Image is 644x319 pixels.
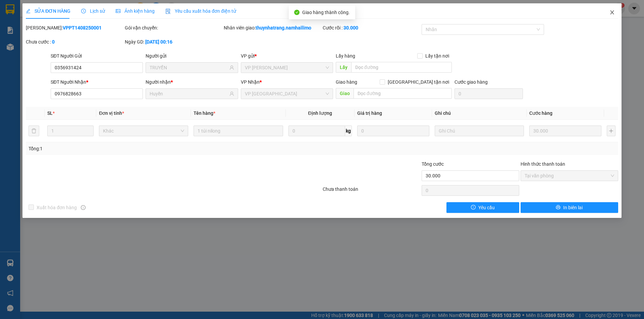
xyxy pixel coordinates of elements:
[435,126,524,136] input: Ghi Chú
[423,52,452,60] span: Lấy tận nơi
[26,38,123,46] div: Chưa cước :
[294,10,300,15] span: check-circle
[6,30,74,39] div: 0905039100
[336,53,355,59] span: Lấy hàng
[6,22,74,30] div: NGUYÊN
[51,78,143,86] div: SĐT Người Nhận
[194,126,283,136] input: VD: Bàn, Ghế
[116,8,155,14] span: Ảnh kiện hàng
[125,24,222,31] div: Gói vận chuyển:
[150,64,228,71] input: Tên người gửi
[165,9,171,14] img: icon
[78,22,155,31] div: 0901903330
[354,88,452,99] input: Dọc đường
[125,38,222,46] div: Ngày GD:
[81,8,105,14] span: Lịch sử
[521,161,565,167] label: Hình thức thanh toán
[103,126,184,136] span: Khác
[63,25,102,30] b: VPPT1408250001
[26,8,70,14] span: SỬA ĐƠN HÀNG
[6,6,16,13] span: Gửi:
[603,3,622,22] button: Close
[322,185,421,197] div: Chưa thanh toán
[245,63,329,73] span: VP Phan Thiết
[454,79,488,85] label: Cước giao hàng
[146,78,238,86] div: Người nhận
[81,9,86,13] span: clock-circle
[336,88,354,99] span: Giao
[609,10,615,15] span: close
[224,24,321,31] div: Nhân viên giao:
[478,204,495,211] span: Yêu cầu
[351,62,452,73] input: Dọc đường
[256,25,311,30] b: thuynhatrang.namhailimo
[241,79,260,85] span: VP Nhận
[229,65,234,70] span: user
[556,205,560,210] span: printer
[385,78,452,86] span: [GEOGRAPHIC_DATA] tận nơi
[563,204,583,211] span: In biên lai
[29,145,249,152] div: Tổng: 1
[6,6,74,22] div: VP [GEOGRAPHIC_DATA]
[52,39,55,45] b: 0
[357,126,429,136] input: 0
[145,39,172,45] b: [DATE] 00:16
[529,126,601,136] input: 0
[194,110,215,116] span: Tên hàng
[78,6,155,14] div: VP Mũi Né
[245,89,329,99] span: VP Nha Trang
[607,126,615,136] button: plus
[323,24,420,31] div: Cước rồi :
[165,8,236,14] span: Yêu cầu xuất hóa đơn điện tử
[229,91,234,96] span: user
[521,202,618,213] button: printerIn biên lai
[336,79,357,85] span: Giao hàng
[446,202,519,213] button: exclamation-circleYêu cầu
[78,35,88,42] span: DĐ:
[78,14,155,22] div: chị [PERSON_NAME]
[146,52,238,60] div: Người gửi
[81,205,86,210] span: info-circle
[343,25,358,30] b: 30.000
[241,52,333,60] div: VP gửi
[150,90,228,97] input: Tên người nhận
[29,126,39,136] button: delete
[78,6,95,13] span: Nhận:
[308,110,332,116] span: Định lượng
[345,126,352,136] span: kg
[357,110,382,116] span: Giá trị hàng
[116,9,120,13] span: picture
[47,110,53,116] span: SL
[525,171,614,181] span: Tại văn phòng
[302,10,350,15] span: Giao hàng thành công.
[336,62,351,73] span: Lấy
[471,205,476,210] span: exclamation-circle
[26,9,31,13] span: edit
[529,110,552,116] span: Cước hàng
[51,52,143,60] div: SĐT Người Gửi
[432,107,527,120] th: Ghi chú
[26,24,123,31] div: [PERSON_NAME]:
[422,161,444,167] span: Tổng cước
[454,88,523,99] input: Cước giao hàng
[78,31,155,55] span: 93 [PERSON_NAME]
[99,110,124,116] span: Đơn vị tính
[34,204,79,211] span: Xuất hóa đơn hàng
